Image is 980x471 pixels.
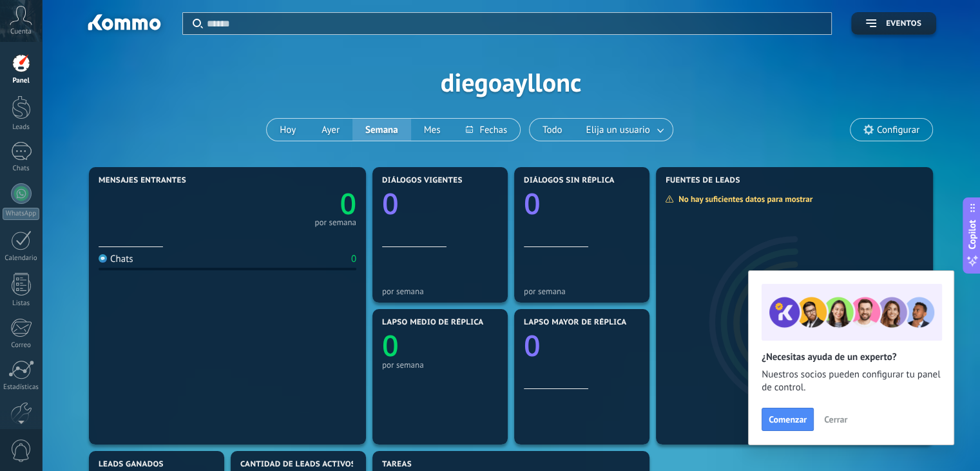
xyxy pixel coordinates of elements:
[886,19,921,28] span: Eventos
[382,326,399,365] text: 0
[3,165,40,173] div: Chats
[309,119,352,141] button: Ayer
[382,318,484,327] span: Lapso medio de réplica
[762,408,814,431] button: Comenzar
[530,119,575,141] button: Todo
[575,119,673,141] button: Elija un usuario
[824,415,847,424] span: Cerrar
[99,254,107,263] img: Chats
[762,351,941,363] h2: ¿Necesitas ayuda de un experto?
[267,119,309,141] button: Hoy
[382,460,412,469] span: Tareas
[524,176,615,185] span: Diálogos sin réplica
[666,176,740,185] span: Fuentes de leads
[340,184,356,223] text: 0
[240,460,356,469] span: Cantidad de leads activos
[382,176,463,185] span: Diálogos vigentes
[99,460,164,469] span: Leads ganados
[411,119,454,141] button: Mes
[524,184,541,223] text: 0
[877,125,919,135] span: Configurar
[524,286,640,296] div: por semana
[3,208,39,220] div: WhatsApp
[966,220,979,250] span: Copilot
[3,299,40,308] div: Listas
[818,410,853,429] button: Cerrar
[227,184,356,223] a: 0
[3,77,40,85] div: Panel
[314,219,356,226] div: por semana
[3,123,40,132] div: Leads
[769,415,807,424] span: Comenzar
[665,194,821,205] div: No hay suficientes datos para mostrar
[524,326,541,365] text: 0
[99,176,186,185] span: Mensajes entrantes
[382,286,498,296] div: por semana
[584,121,653,139] span: Elija un usuario
[382,360,498,370] div: por semana
[851,12,936,35] button: Eventos
[10,28,32,36] span: Cuenta
[3,254,40,263] div: Calendario
[3,341,40,350] div: Correo
[99,253,133,265] div: Chats
[762,368,941,394] span: Nuestros socios pueden configurar tu panel de control.
[351,253,356,265] div: 0
[524,318,626,327] span: Lapso mayor de réplica
[382,184,399,223] text: 0
[3,383,40,392] div: Estadísticas
[453,119,519,141] button: Fechas
[352,119,411,141] button: Semana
